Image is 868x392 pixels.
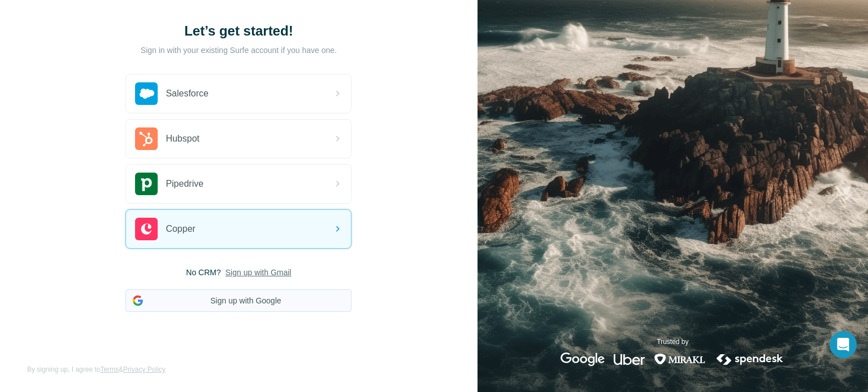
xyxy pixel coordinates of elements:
[100,365,119,373] a: Terms
[135,218,158,240] img: copper's logo
[166,132,199,146] span: Hubspot
[135,127,158,150] img: hubspot's logo
[125,289,351,312] button: Sign up with Google
[125,22,351,40] h1: Let’s get started!
[225,267,292,278] button: Sign up with Gmail
[830,331,857,358] div: Open Intercom Messenger
[123,365,166,373] a: Privacy Policy
[186,267,220,278] span: No CRM?
[135,173,158,195] img: pipedrive's logo
[657,337,688,347] p: Trusted by
[141,45,337,56] p: Sign in with your existing Surfe account if you have one.
[166,222,195,236] span: Copper
[561,353,605,366] img: google's logo
[715,353,785,366] img: spendesk's logo
[166,177,203,191] span: Pipedrive
[614,353,645,366] img: uber's logo
[654,353,706,366] img: mirakl's logo
[135,82,158,105] img: salesforce's logo
[27,364,166,375] span: By signing up, I agree to &
[166,87,209,100] span: Salesforce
